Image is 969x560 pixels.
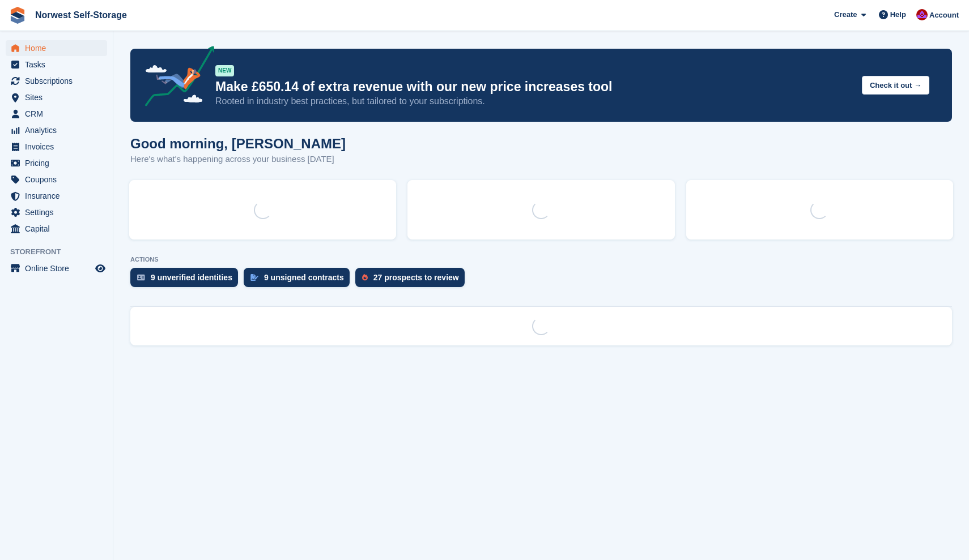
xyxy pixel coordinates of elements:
span: Analytics [25,122,93,138]
div: NEW [215,65,234,76]
a: menu [6,204,107,220]
div: 9 unverified identities [151,273,232,282]
span: Help [890,9,906,20]
a: menu [6,221,107,237]
span: Home [25,40,93,56]
a: menu [6,172,107,187]
span: Storefront [10,246,113,258]
div: 27 prospects to review [373,273,459,282]
img: stora-icon-8386f47178a22dfd0bd8f6a31ec36ba5ce8667c1dd55bd0f319d3a0aa187defe.svg [9,7,26,24]
span: Pricing [25,155,93,171]
span: Create [834,9,857,20]
a: 27 prospects to review [355,268,470,293]
img: contract_signature_icon-13c848040528278c33f63329250d36e43548de30e8caae1d1a13099fd9432cc5.svg [250,274,258,281]
h1: Good morning, [PERSON_NAME] [130,136,346,151]
a: menu [6,122,107,138]
a: Preview store [93,262,107,275]
p: Make £650.14 of extra revenue with our new price increases tool [215,79,853,95]
p: Rooted in industry best practices, but tailored to your subscriptions. [215,95,853,108]
span: CRM [25,106,93,122]
a: Norwest Self-Storage [31,6,131,24]
a: menu [6,57,107,72]
div: 9 unsigned contracts [264,273,344,282]
a: menu [6,260,107,276]
span: Insurance [25,188,93,204]
a: 9 unsigned contracts [244,268,355,293]
span: Invoices [25,139,93,155]
span: Coupons [25,172,93,187]
img: Daniel Grensinger [916,9,928,20]
a: menu [6,106,107,122]
span: Account [929,10,959,21]
button: Check it out → [862,76,929,95]
a: menu [6,89,107,105]
a: menu [6,139,107,155]
span: Tasks [25,57,93,72]
a: menu [6,155,107,171]
span: Capital [25,221,93,237]
span: Subscriptions [25,73,93,89]
span: Sites [25,89,93,105]
a: 9 unverified identities [130,268,244,293]
span: Settings [25,204,93,220]
a: menu [6,40,107,56]
p: Here's what's happening across your business [DATE] [130,153,346,166]
span: Online Store [25,260,93,276]
p: ACTIONS [130,256,952,263]
img: prospect-51fa495bee0391a8d652442698ab0144808aea92771e9ea1ae160a38d050c398.svg [362,274,368,281]
img: verify_identity-adf6edd0f0f0b5bbfe63781bf79b02c33cf7c696d77639b501bdc392416b5a36.svg [137,274,145,281]
img: price-adjustments-announcement-icon-8257ccfd72463d97f412b2fc003d46551f7dbcb40ab6d574587a9cd5c0d94... [135,46,215,110]
a: menu [6,73,107,89]
a: menu [6,188,107,204]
